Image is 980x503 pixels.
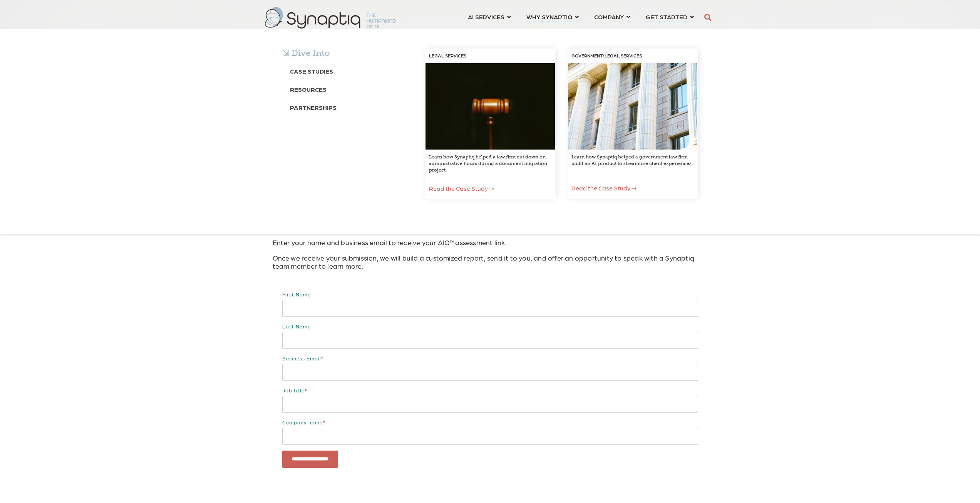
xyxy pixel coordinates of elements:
[646,10,694,24] a: GET STARTED
[265,7,396,29] img: synaptiq logo-2
[282,419,323,425] span: Company name
[468,12,504,22] span: AI SERVICES
[282,387,305,393] span: Job title
[282,355,321,361] span: Business Email
[273,254,708,270] p: Once we receive your submission, we will build a customized report, send it to you, and offer an ...
[282,291,311,297] span: First Name
[594,10,630,24] a: COMPANY
[273,238,708,247] p: Enter your name and business email to receive your AIQ™assessment link.
[646,12,687,22] span: GET STARTED
[526,12,572,22] span: WHY SYNAPTIQ
[460,4,702,32] nav: menu
[526,10,579,24] a: WHY SYNAPTIQ
[594,12,624,22] span: COMPANY
[468,10,511,24] a: AI SERVICES
[282,323,311,329] span: Last Name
